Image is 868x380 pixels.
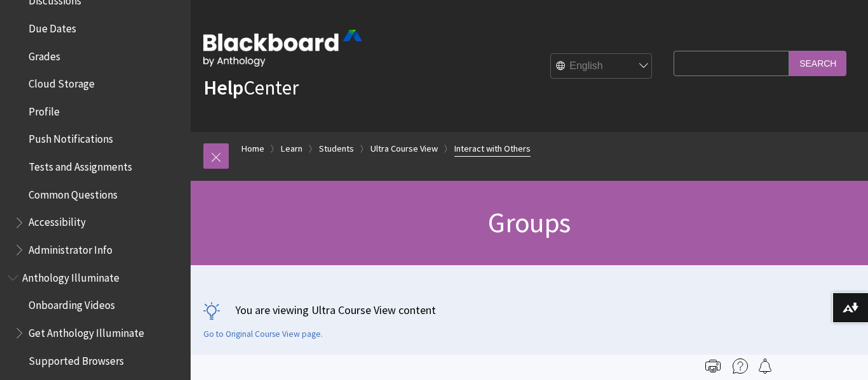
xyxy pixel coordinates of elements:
span: Get Anthology Illuminate [29,322,144,339]
span: Due Dates [29,18,76,35]
a: Home [241,141,264,157]
span: Onboarding Videos [29,295,115,312]
a: Ultra Course View [370,141,438,157]
img: Follow this page [757,358,773,374]
span: Grades [29,46,60,63]
span: Accessibility [29,212,86,229]
p: You are viewing Ultra Course View content [203,302,855,318]
span: Profile [29,101,60,118]
span: Push Notifications [29,129,113,146]
span: Groups [488,205,570,240]
a: HelpCenter [203,75,299,100]
a: Go to Original Course View page. [203,329,323,340]
span: Common Questions [29,184,118,201]
a: Interact with Others [454,141,531,157]
img: More help [733,358,748,374]
span: Cloud Storage [29,73,95,90]
span: Supported Browsers [29,350,124,367]
span: Administrator Info [29,239,112,256]
span: Anthology Illuminate [22,267,119,284]
strong: Help [203,75,243,100]
img: Blackboard by Anthology [203,30,362,67]
input: Search [789,51,846,75]
a: Students [319,141,354,157]
a: Learn [281,141,302,157]
span: Tests and Assignments [29,156,132,173]
select: Site Language Selector [551,54,653,79]
img: Print [705,358,721,374]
